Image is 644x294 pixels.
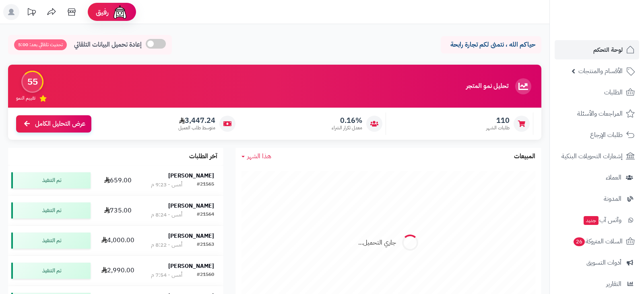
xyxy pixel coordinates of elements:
span: 3,447.24 [178,116,215,125]
a: لوحة التحكم [555,40,639,59]
span: السلات المتروكة [573,236,623,247]
span: متوسط طلب العميل [178,125,215,131]
div: تم التنفيذ [11,172,91,188]
span: رفيق [96,7,109,17]
span: جديد [584,216,599,225]
div: أمس - 8:22 م [151,241,182,249]
div: تم التنفيذ [11,263,91,279]
span: وآتس آب [583,214,621,226]
span: التقارير [606,278,621,290]
span: 26 [574,237,585,246]
div: أمس - 7:54 م [151,271,182,279]
img: logo-2.png [589,22,636,39]
span: إشعارات التحويلات البنكية [561,151,623,162]
td: 659.00 [94,165,142,195]
strong: [PERSON_NAME] [168,171,214,180]
span: الأقسام والمنتجات [578,65,623,77]
span: العملاء [606,172,621,183]
div: #21565 [197,181,214,189]
h3: المبيعات [514,153,535,160]
strong: [PERSON_NAME] [168,262,214,270]
strong: [PERSON_NAME] [168,202,214,210]
span: تقييم النمو [16,95,35,102]
a: أدوات التسويق [555,253,639,272]
a: التقارير [555,274,639,294]
a: العملاء [555,168,639,187]
span: لوحة التحكم [593,44,623,55]
a: وآتس آبجديد [555,210,639,230]
div: #21560 [197,271,214,279]
span: 0.16% [332,116,362,125]
div: #21563 [197,241,214,249]
a: هذا الشهر [242,152,271,161]
div: أمس - 9:23 م [151,181,182,189]
div: أمس - 8:24 م [151,211,182,219]
td: 4,000.00 [94,226,142,255]
a: عرض التحليل الكامل [16,115,91,133]
div: جاري التحميل... [358,238,396,247]
div: تم التنفيذ [11,202,91,218]
span: طلبات الإرجاع [590,129,623,141]
h3: تحليل نمو المتجر [466,83,508,90]
a: السلات المتروكة26 [555,232,639,251]
span: المدونة [604,193,621,204]
div: #21564 [197,211,214,219]
span: المراجعات والأسئلة [577,108,623,119]
strong: [PERSON_NAME] [168,232,214,240]
td: 2,990.00 [94,256,142,286]
span: هذا الشهر [247,151,271,161]
span: الطلبات [604,87,623,98]
p: حياكم الله ، نتمنى لكم تجارة رابحة [447,40,535,49]
h3: آخر الطلبات [189,153,217,160]
span: إعادة تحميل البيانات التلقائي [74,40,142,49]
span: عرض التحليل الكامل [35,119,85,129]
span: تحديث تلقائي بعد: 5:00 [14,39,67,50]
a: المدونة [555,189,639,208]
a: تحديثات المنصة [21,4,41,22]
span: معدل تكرار الشراء [332,125,362,131]
span: أدوات التسويق [586,257,621,268]
span: طلبات الشهر [486,125,510,131]
img: ai-face.png [112,4,128,20]
span: 110 [486,116,510,125]
a: طلبات الإرجاع [555,125,639,145]
td: 735.00 [94,196,142,225]
a: الطلبات [555,83,639,102]
div: تم التنفيذ [11,233,91,249]
a: إشعارات التحويلات البنكية [555,147,639,166]
a: المراجعات والأسئلة [555,104,639,123]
